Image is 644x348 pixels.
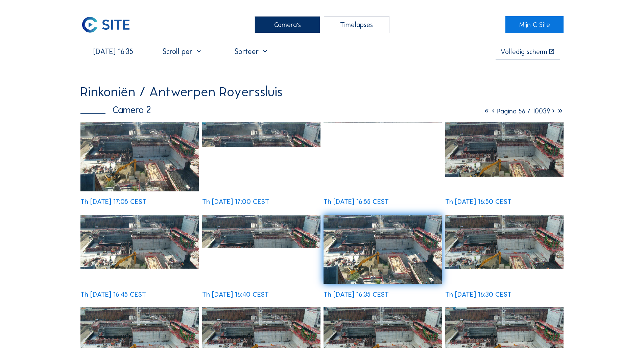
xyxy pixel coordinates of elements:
img: image_52712608 [80,122,199,191]
div: Rinkoniën / Antwerpen Royerssluis [80,85,283,99]
input: Zoek op datum 󰅀 [80,47,146,56]
img: image_52711654 [445,215,564,284]
img: image_52711890 [202,215,320,284]
div: Th [DATE] 17:00 CEST [202,198,269,205]
img: image_52711733 [324,215,442,284]
a: Mijn C-Site [505,16,563,33]
img: image_52712283 [324,122,442,191]
div: Th [DATE] 16:35 CEST [324,291,389,298]
img: image_52712454 [202,122,320,191]
div: Th [DATE] 16:40 CEST [202,291,269,298]
div: Timelapses [324,16,389,33]
div: Th [DATE] 16:55 CEST [324,198,389,205]
div: Th [DATE] 16:50 CEST [445,198,511,205]
div: Camera's [255,16,320,33]
img: C-SITE Logo [80,16,131,33]
div: Volledig scherm [501,48,547,55]
img: image_52712051 [80,215,199,284]
span: Pagina 56 / 10039 [497,107,550,115]
div: Th [DATE] 16:30 CEST [445,291,511,298]
div: Th [DATE] 16:45 CEST [80,291,146,298]
div: Th [DATE] 17:05 CEST [80,198,146,205]
a: C-SITE Logo [80,16,138,33]
img: image_52712199 [445,122,564,191]
div: Camera 2 [80,105,151,114]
